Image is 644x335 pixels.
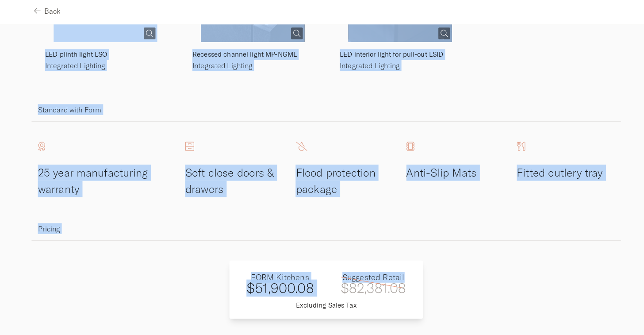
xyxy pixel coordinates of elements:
p: Integrated Lighting [335,62,453,72]
p: LED interior light for pull-out LSID [335,51,453,62]
p: Pricing [39,222,605,232]
span: Back [45,10,61,17]
p: Suggested Retail [336,270,400,280]
h4: Anti-Slip Mats [401,164,497,180]
p: FORM Kitchens [244,270,310,280]
p: Integrated Lighting [191,62,309,72]
h4: Flood protection package [292,164,388,196]
p: Excluding Sales Tax [244,297,400,308]
h4: 25 year manufacturing warranty [39,164,171,196]
p: Standard with Form [39,105,605,116]
p: LED plinth light LSO [46,51,164,62]
p: Recessed channel light MP-NGML [191,51,309,62]
p: $51,900.08 [244,280,310,291]
button: Back [35,3,61,23]
p: $82,381.08 [336,280,400,291]
h4: Fitted cutlery tray [509,164,605,180]
p: Integrated Lighting [46,62,164,72]
h4: Soft close doors & drawers [184,164,280,196]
